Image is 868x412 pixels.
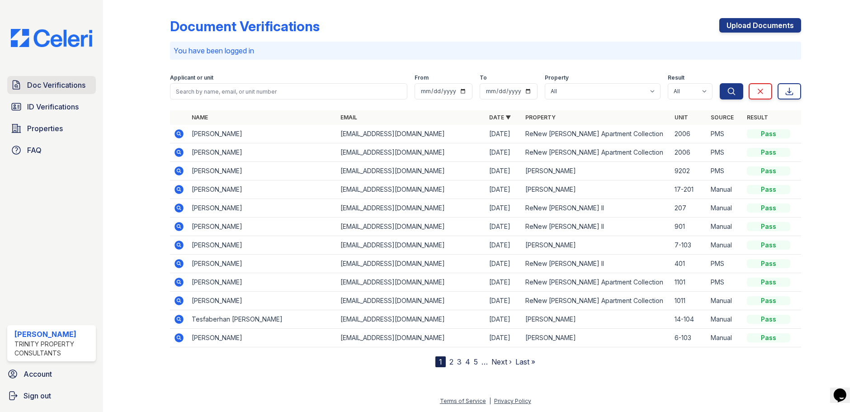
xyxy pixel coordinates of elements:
[522,125,670,143] td: ReNew [PERSON_NAME] Apartment Collection
[671,329,707,347] td: 6-103
[494,398,531,404] a: Privacy Policy
[337,125,486,143] td: [EMAIL_ADDRESS][DOMAIN_NAME]
[522,143,670,162] td: ReNew [PERSON_NAME] Apartment Collection
[747,333,790,342] div: Pass
[486,292,522,310] td: [DATE]
[457,357,462,366] a: 3
[707,199,743,218] td: Manual
[188,273,337,292] td: [PERSON_NAME]
[671,143,707,162] td: 2006
[192,114,208,121] a: Name
[707,236,743,255] td: Manual
[671,125,707,143] td: 2006
[27,101,79,112] span: ID Verifications
[522,329,670,347] td: [PERSON_NAME]
[711,114,734,121] a: Source
[747,241,790,250] div: Pass
[474,357,478,366] a: 5
[14,340,92,358] div: Trinity Property Consultants
[830,376,859,403] iframe: chat widget
[747,315,790,324] div: Pass
[747,222,790,231] div: Pass
[170,18,320,34] div: Document Verifications
[188,292,337,310] td: [PERSON_NAME]
[340,114,357,121] a: Email
[522,255,670,273] td: ReNew [PERSON_NAME] II
[668,74,684,81] label: Result
[337,218,486,236] td: [EMAIL_ADDRESS][DOMAIN_NAME]
[481,356,488,367] span: …
[337,180,486,199] td: [EMAIL_ADDRESS][DOMAIN_NAME]
[486,255,522,273] td: [DATE]
[174,45,797,56] p: You have been logged in
[522,310,670,329] td: [PERSON_NAME]
[747,185,790,194] div: Pass
[747,166,790,175] div: Pass
[337,329,486,347] td: [EMAIL_ADDRESS][DOMAIN_NAME]
[515,357,535,366] a: Last »
[7,141,96,159] a: FAQ
[486,162,522,180] td: [DATE]
[14,329,92,340] div: [PERSON_NAME]
[170,74,213,81] label: Applicant or unit
[337,292,486,310] td: [EMAIL_ADDRESS][DOMAIN_NAME]
[707,273,743,292] td: PMS
[747,296,790,305] div: Pass
[707,143,743,162] td: PMS
[747,204,790,213] div: Pass
[671,162,707,180] td: 9202
[337,143,486,162] td: [EMAIL_ADDRESS][DOMAIN_NAME]
[707,218,743,236] td: Manual
[489,398,491,404] div: |
[480,74,487,81] label: To
[4,365,99,383] a: Account
[671,218,707,236] td: 901
[337,255,486,273] td: [EMAIL_ADDRESS][DOMAIN_NAME]
[188,199,337,218] td: [PERSON_NAME]
[486,199,522,218] td: [DATE]
[707,162,743,180] td: PMS
[440,398,486,404] a: Terms of Service
[671,310,707,329] td: 14-104
[337,236,486,255] td: [EMAIL_ADDRESS][DOMAIN_NAME]
[486,180,522,199] td: [DATE]
[707,310,743,329] td: Manual
[337,162,486,180] td: [EMAIL_ADDRESS][DOMAIN_NAME]
[707,125,743,143] td: PMS
[707,329,743,347] td: Manual
[707,255,743,273] td: PMS
[4,387,99,405] a: Sign out
[415,74,429,81] label: From
[486,125,522,143] td: [DATE]
[170,83,407,99] input: Search by name, email, or unit number
[491,357,512,366] a: Next ›
[449,357,453,366] a: 2
[188,162,337,180] td: [PERSON_NAME]
[465,357,470,366] a: 4
[7,76,96,94] a: Doc Verifications
[671,292,707,310] td: 1011
[671,236,707,255] td: 7-103
[545,74,569,81] label: Property
[188,143,337,162] td: [PERSON_NAME]
[486,143,522,162] td: [DATE]
[671,180,707,199] td: 17-201
[188,310,337,329] td: Tesfaberhan [PERSON_NAME]
[486,310,522,329] td: [DATE]
[707,180,743,199] td: Manual
[522,180,670,199] td: [PERSON_NAME]
[675,114,688,121] a: Unit
[27,80,85,90] span: Doc Verifications
[27,123,63,134] span: Properties
[188,329,337,347] td: [PERSON_NAME]
[747,148,790,157] div: Pass
[188,255,337,273] td: [PERSON_NAME]
[525,114,556,121] a: Property
[188,180,337,199] td: [PERSON_NAME]
[747,278,790,287] div: Pass
[27,145,42,156] span: FAQ
[522,273,670,292] td: ReNew [PERSON_NAME] Apartment Collection
[707,292,743,310] td: Manual
[522,236,670,255] td: [PERSON_NAME]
